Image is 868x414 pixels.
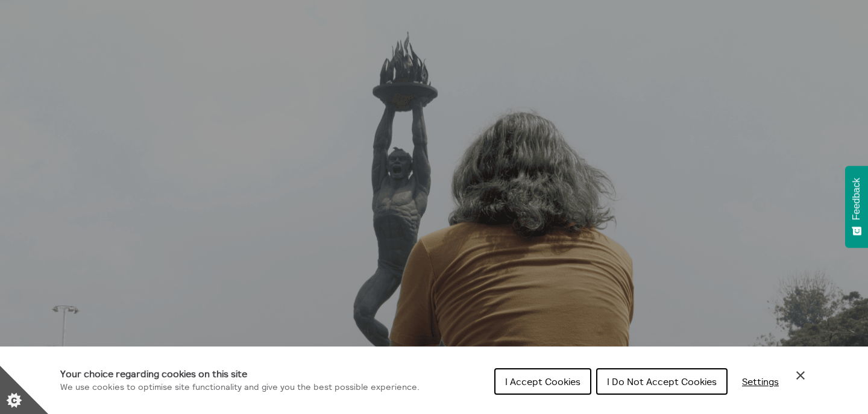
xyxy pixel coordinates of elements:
[607,375,717,387] span: I Do Not Accept Cookies
[793,368,808,383] button: Close Cookie Control
[505,375,580,387] span: I Accept Cookies
[845,166,868,248] button: Feedback - Show survey
[494,368,591,395] button: I Accept Cookies
[60,381,420,394] p: We use cookies to optimise site functionality and give you the best possible experience.
[732,369,788,394] button: Settings
[596,368,728,395] button: I Do Not Accept Cookies
[60,366,420,381] h1: Your choice regarding cookies on this site
[742,375,779,387] span: Settings
[851,178,862,220] span: Feedback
